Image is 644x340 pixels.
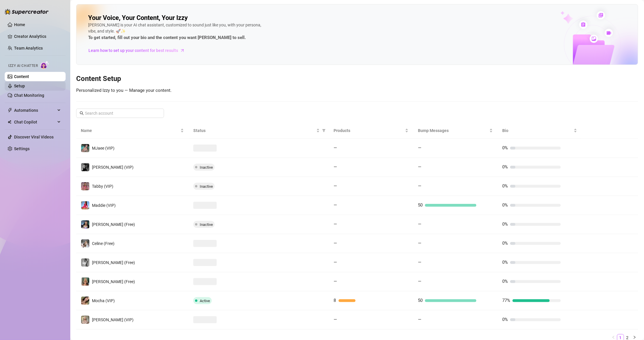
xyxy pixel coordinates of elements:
input: Search account [85,110,156,116]
span: Bump Messages [418,127,488,134]
span: Status [193,127,315,134]
img: Ellie (Free) [81,278,89,286]
span: 0% [502,164,508,170]
img: Mocha (VIP) [81,297,89,305]
span: — [334,317,337,322]
span: Chat Copilot [14,117,56,127]
span: MJaee (VIP) [92,146,115,150]
span: Active [200,299,210,303]
span: Izzy AI Chatter [8,63,38,69]
span: Celine (Free) [92,241,115,246]
span: 0% [502,241,508,246]
img: Chat Copilot [8,120,11,124]
img: Maddie (VIP) [81,201,89,209]
span: filter [322,129,326,132]
span: 0% [502,221,508,227]
a: Creator Analytics [14,32,61,41]
span: — [334,145,337,150]
th: Bio [498,123,582,139]
a: Learn how to set up your content for best results [88,46,189,55]
span: — [334,183,337,189]
span: 77% [502,298,510,303]
span: 0% [502,260,508,265]
span: — [418,164,421,170]
span: — [334,260,337,265]
a: Home [14,22,25,27]
a: Content [14,74,29,79]
span: — [418,145,421,150]
span: [PERSON_NAME] (VIP) [92,317,134,322]
span: 0% [502,202,508,208]
span: 0% [502,317,508,322]
span: arrow-right [180,48,185,53]
a: Team Analytics [14,46,43,50]
span: [PERSON_NAME] (Free) [92,279,135,284]
span: — [334,202,337,208]
span: [PERSON_NAME] (VIP) [92,165,134,170]
h3: Content Setup [76,74,638,84]
span: 0% [502,145,508,150]
a: Discover Viral Videos [14,135,54,139]
span: 50 [418,202,423,208]
th: Products [329,123,414,139]
span: filter [321,126,327,135]
img: Ellie (VIP) [81,316,89,324]
img: Kennedy (Free) [81,258,89,267]
span: Learn how to set up your content for best results [88,47,178,54]
span: Personalized Izzy to you — Manage your content. [76,88,172,93]
th: Status [189,123,329,139]
span: left [612,336,615,339]
img: Maddie (Free) [81,220,89,229]
span: right [633,336,636,339]
span: Mocha (VIP) [92,298,115,303]
span: 50 [418,298,423,303]
span: Products [334,127,404,134]
span: thunderbolt [8,108,12,113]
img: Celine (Free) [81,239,89,248]
img: logo-BBDzfeDw.svg [5,9,49,15]
span: — [334,164,337,170]
img: MJaee (VIP) [81,144,89,152]
span: — [334,221,337,227]
span: Automations [14,106,56,115]
a: Setup [14,84,25,88]
span: 8 [334,298,336,303]
strong: To get started, fill out your bio and the content you want [PERSON_NAME] to sell. [88,35,246,40]
span: — [418,260,421,265]
img: Tabby (VIP) [81,182,89,190]
a: Settings [14,146,30,151]
span: 0% [502,183,508,189]
span: Maddie (VIP) [92,203,116,208]
h2: Your Voice, Your Content, Your Izzy [88,14,188,22]
span: Inactive [200,165,213,170]
img: AI Chatter [40,61,49,69]
th: Bump Messages [413,123,498,139]
span: Inactive [200,184,213,189]
span: — [418,317,421,322]
span: Tabby (VIP) [92,184,113,189]
span: 0% [502,279,508,284]
span: Inactive [200,222,213,227]
a: Chat Monitoring [14,93,44,98]
th: Name [76,123,189,139]
span: — [418,183,421,189]
span: — [418,221,421,227]
span: Bio [502,127,573,134]
img: ai-chatter-content-library-cLFOSyPT.png [547,5,638,65]
span: — [334,241,337,246]
span: — [334,279,337,284]
div: [PERSON_NAME] is your AI chat assistant, customized to sound just like you, with your persona, vi... [88,22,264,41]
img: Kennedy (VIP) [81,163,89,171]
span: [PERSON_NAME] (Free) [92,222,135,227]
span: — [418,241,421,246]
span: — [418,279,421,284]
span: Name [81,127,179,134]
span: [PERSON_NAME] (Free) [92,260,135,265]
span: search [80,111,84,115]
